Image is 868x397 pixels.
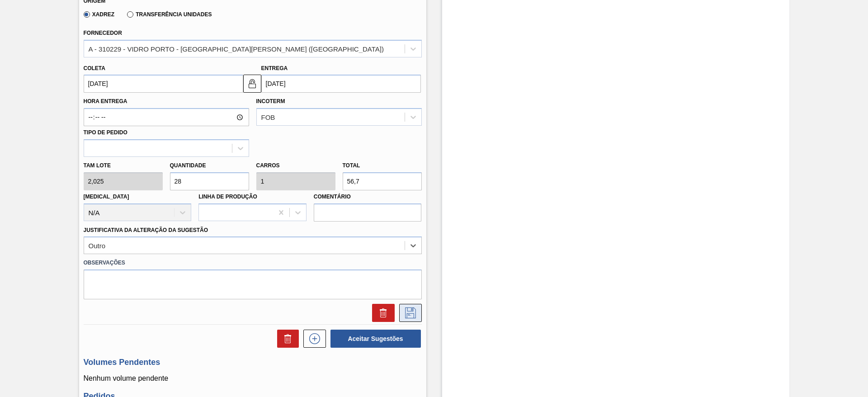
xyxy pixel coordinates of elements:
[261,75,421,93] input: dd/mm/yyyy
[84,374,422,383] p: Nenhum volume pendente
[256,162,280,169] label: Carros
[84,256,422,269] label: Observações
[84,227,208,233] label: Justificativa da Alteração da Sugestão
[273,330,299,348] div: Excluir Sugestões
[395,304,422,322] div: Salvar Sugestão
[84,30,122,36] label: Fornecedor
[314,190,422,203] label: Comentário
[89,45,384,52] div: A - 310229 - VIDRO PORTO - [GEOGRAPHIC_DATA][PERSON_NAME] ([GEOGRAPHIC_DATA])
[84,358,422,367] h3: Volumes Pendentes
[198,194,257,200] label: Linha de Produção
[261,65,288,71] label: Entrega
[84,11,115,18] label: Xadrez
[84,75,243,93] input: dd/mm/yyyy
[243,75,261,93] button: unlocked
[84,194,129,200] label: [MEDICAL_DATA]
[89,242,106,250] div: Outro
[84,159,163,172] label: Tam lote
[84,95,249,108] label: Hora Entrega
[326,329,422,349] div: Aceitar Sugestões
[256,98,285,104] label: Incoterm
[343,162,360,169] label: Total
[247,78,258,89] img: unlocked
[84,129,127,136] label: Tipo de pedido
[299,330,326,348] div: Nova sugestão
[127,11,212,18] label: Transferência Unidades
[368,304,395,322] div: Excluir Sugestão
[330,330,421,348] button: Aceitar Sugestões
[84,65,105,71] label: Coleta
[261,113,275,121] div: FOB
[170,162,206,169] label: Quantidade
